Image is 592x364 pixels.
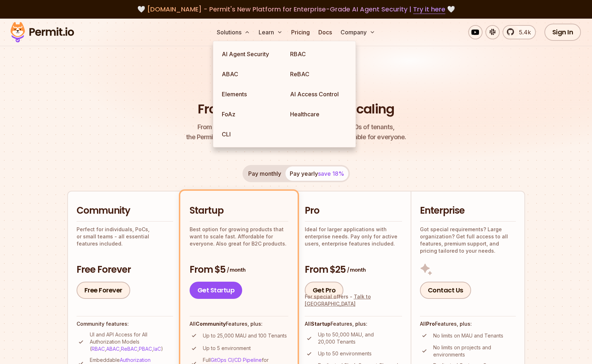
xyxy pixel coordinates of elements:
p: Up to 25,000 MAU and 100 Tenants [203,332,287,339]
span: [DOMAIN_NAME] - Permit's New Platform for Enterprise-Grade AI Agent Security | [147,5,445,14]
p: No limits on MAU and Tenants [433,332,503,339]
div: For special offers - [305,293,402,307]
h3: From $25 [305,263,402,276]
a: Get Startup [190,282,243,299]
a: IaC [153,346,161,352]
span: / month [227,266,245,273]
a: FoAz [216,104,284,124]
button: Solutions [214,25,253,39]
a: ABAC [216,64,284,84]
h4: All Features, plus: [190,320,288,327]
h4: All Features, plus: [305,320,402,327]
p: Up to 5 environment [203,345,251,352]
strong: Pro [426,321,435,327]
p: UI and API Access for All Authorization Models ( , , , , ) [90,331,173,353]
a: AI Access Control [284,84,353,104]
a: Free Forever [77,282,130,299]
a: PBAC [139,346,152,352]
div: 🤍 🤍 [17,4,575,14]
h2: Pro [305,204,402,217]
a: ABAC [106,346,119,352]
h2: Enterprise [420,204,516,217]
a: RBAC [92,346,105,352]
a: Docs [315,25,335,39]
h1: From Free to Predictable Scaling [198,100,394,118]
span: From a startup with 100 users to an enterprise with 1000s of tenants, [186,122,406,132]
a: GitOps CI/CD Pipeline [211,357,262,363]
p: the Permit pricing model is simple, transparent, and affordable for everyone. [186,122,406,142]
a: 5.4k [503,25,536,39]
p: Up to 50 environments [318,350,372,357]
a: ReBAC [121,346,137,352]
a: Sign In [544,24,581,41]
button: Pay monthly [244,166,285,181]
p: No limits on projects and environments [433,344,516,358]
a: Pricing [288,25,313,39]
button: Learn [256,25,285,39]
a: RBAC [284,44,353,64]
h4: Community features: [77,320,173,327]
p: Up to 50,000 MAU, and 20,000 Tenants [318,331,402,345]
p: Got special requirements? Large organization? Get full access to all features, premium support, a... [420,226,516,254]
a: AI Agent Security [216,44,284,64]
img: Permit logo [7,20,77,44]
span: 5.4k [515,28,531,37]
strong: Startup [311,321,331,327]
a: Try it here [413,5,445,14]
a: Elements [216,84,284,104]
h3: Free Forever [77,263,173,276]
p: Best option for growing products that want to scale fast. Affordable for everyone. Also great for... [190,226,288,247]
h2: Community [77,204,173,217]
strong: Community [196,321,226,327]
button: Company [338,25,378,39]
p: Ideal for larger applications with enterprise needs. Pay only for active users, enterprise featur... [305,226,402,247]
p: Perfect for individuals, PoCs, or small teams - all essential features included. [77,226,173,247]
a: Healthcare [284,104,353,124]
h3: From $5 [190,263,288,276]
h2: Startup [190,204,288,217]
a: Contact Us [420,282,471,299]
a: ReBAC [284,64,353,84]
h4: All Features, plus: [420,320,516,327]
a: Get Pro [305,282,344,299]
a: CLI [216,124,284,144]
span: / month [347,266,366,273]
